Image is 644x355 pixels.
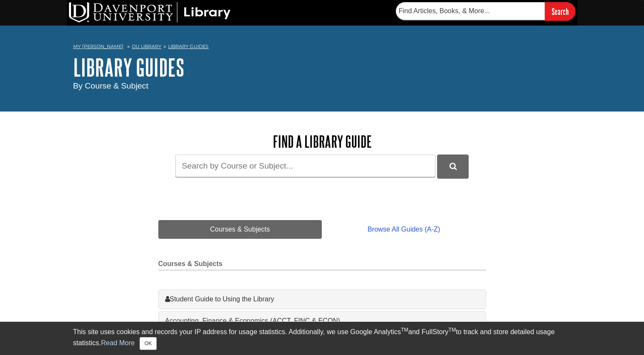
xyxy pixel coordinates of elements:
[396,2,575,20] form: Searches DU Library's articles, books, and more
[322,220,486,239] a: Browse All Guides (A-Z)
[401,327,408,333] sup: TM
[545,2,575,20] input: Search
[168,43,209,49] a: Library Guides
[132,43,161,49] a: DU Library
[165,294,479,304] a: Student Guide to Using the Library
[73,41,571,54] nav: breadcrumb
[158,220,322,239] a: Courses & Subjects
[69,2,231,23] img: DU Library
[73,54,571,80] h1: Library Guides
[175,155,435,177] input: Search by Course or Subject...
[140,337,156,350] button: Close
[449,327,456,333] sup: TM
[73,43,123,50] a: My [PERSON_NAME]
[101,339,135,346] a: Read More
[158,133,486,150] h2: Find a Library Guide
[158,260,486,270] h2: Courses & Subjects
[165,316,479,326] a: Accounting, Finance & Economics (ACCT, FINC & ECON)
[73,80,571,92] div: By Course & Subject
[396,2,545,20] input: Find Articles, Books, & More...
[449,163,457,170] i: Search Library Guides
[73,327,571,350] div: This site uses cookies and records your IP address for usage statistics. Additionally, we use Goo...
